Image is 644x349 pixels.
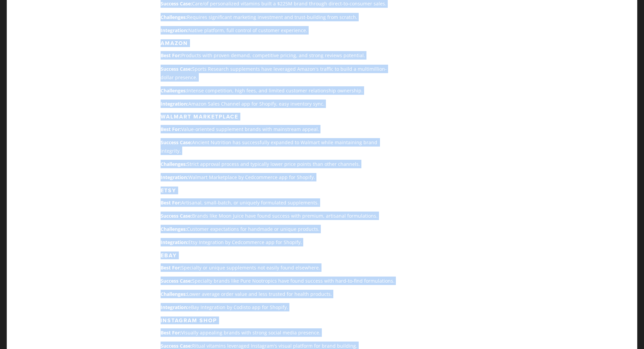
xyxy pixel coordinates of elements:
[161,52,181,59] strong: Best For:
[161,304,188,310] strong: Integration:
[161,138,398,155] p: Ancient Nutrition has successfully expanded to Walmart while maintaining brand integrity.
[161,303,398,311] p: eBay Integration by Codisto app for Shopify.
[161,198,398,207] p: Artisanal, small-batch, or uniquely formulated supplements.
[161,0,192,7] strong: Success Case:
[161,199,181,206] strong: Best For:
[161,291,187,297] strong: Challenges:
[161,27,188,34] strong: Integration:
[161,264,181,271] strong: Best For:
[161,278,192,284] strong: Success Case:
[161,263,398,272] p: Specialty or unique supplements not easily found elsewhere.
[161,252,177,259] strong: eBay
[161,226,187,232] strong: Challenges:
[161,51,398,60] p: Products with proven demand, competitive pricing, and strong reviews potential.
[161,187,176,194] strong: Etsy
[161,65,398,82] p: Sports Research supplements have leveraged Amazon's traffic to build a multimillion-dollar presence.
[161,329,181,336] strong: Best For:
[161,212,398,220] p: Brands like Moon Juice have found success with premium, artisanal formulations.
[161,101,188,107] strong: Integration:
[161,26,398,35] p: Native platform, full control of customer experience.
[161,239,188,245] strong: Integration:
[161,13,398,21] p: Requires significant marketing investment and trust-building from scratch.
[161,39,188,47] strong: Amazon
[161,160,398,168] p: Strict approval process and typically lower price points than other channels.
[161,139,192,146] strong: Success Case:
[161,343,192,349] strong: Success Case:
[161,14,187,20] strong: Challenges:
[161,317,217,324] strong: Instagram Shop
[161,238,398,246] p: Etsy Integration by Cedcommerce app for Shopify.
[161,87,187,94] strong: Challenges:
[161,328,398,337] p: Visually appealing brands with strong social media presence.
[161,213,192,219] strong: Success Case:
[161,173,398,181] p: Walmart Marketplace by Cedcommerce app for Shopify.
[161,174,188,180] strong: Integration:
[161,161,187,167] strong: Challenges:
[161,126,181,132] strong: Best For:
[161,100,398,108] p: Amazon Sales Channel app for Shopify, easy inventory sync.
[161,113,238,121] strong: Walmart Marketplace
[161,66,192,72] strong: Success Case:
[161,290,398,298] p: Lower average order value and less trusted for health products.
[161,225,398,233] p: Customer expectations for handmade or unique products.
[161,86,398,95] p: Intense competition, high fees, and limited customer relationship ownership.
[161,277,398,285] p: Specialty brands like Pure Nootropics have found success with hard-to-find formulations.
[161,125,398,133] p: Value-oriented supplement brands with mainstream appeal.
